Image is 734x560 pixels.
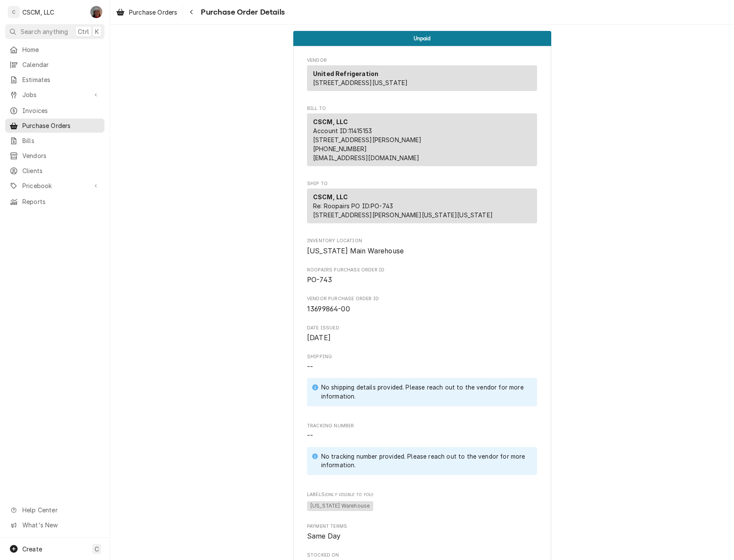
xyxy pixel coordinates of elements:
span: [US_STATE] Warehouse [307,501,373,511]
span: -- [307,363,313,371]
span: Tracking Number [307,431,537,481]
span: Shipping [307,362,537,412]
a: Clients [5,164,104,178]
span: Vendor [307,57,537,64]
div: Date Issued [307,325,537,343]
span: Date Issued [307,333,537,343]
div: Tracking Number [307,423,537,481]
div: Payment Terms [307,523,537,542]
span: Jobs [22,90,87,99]
div: No tracking number provided. Please reach out to the vendor for more information. [321,452,528,470]
strong: CSCM, LLC [313,193,348,201]
span: Roopairs Purchase Order ID [307,275,537,285]
div: Vendor Purchase Order ID [307,295,537,314]
div: Status [293,31,551,46]
span: Vendor Purchase Order ID [307,304,537,314]
a: Bills [5,134,104,148]
a: Calendar [5,58,104,72]
a: [PHONE_NUMBER] [313,145,367,152]
span: [DATE] [307,334,331,342]
span: Inventory Location [307,246,537,256]
span: Unpaid [414,36,431,41]
span: Reports [22,197,100,206]
div: No shipping details provided. Please reach out to the vendor for more information. [321,383,528,401]
span: Invoices [22,106,100,115]
span: Purchase Orders [129,8,177,17]
div: Inventory Location [307,237,537,256]
span: Labels [307,491,537,498]
span: Inventory Location [307,237,537,244]
span: 13699864-00 [307,305,350,313]
div: Dena Vecchetti's Avatar [90,6,102,18]
button: Navigate back [184,5,198,19]
span: Clients [22,166,100,175]
button: Search anythingCtrlK [5,24,104,39]
span: PO-743 [307,276,332,284]
span: Re: Roopairs PO ID: PO-743 [313,202,393,210]
a: [EMAIL_ADDRESS][DOMAIN_NAME] [313,154,419,161]
span: Create [22,545,42,553]
span: Vendor Purchase Order ID [307,295,537,302]
span: Payment Terms [307,531,537,542]
span: What's New [22,520,99,530]
span: Calendar [22,60,100,69]
div: CSCM, LLC [22,8,54,17]
div: C [8,6,20,18]
span: Stocked On [307,552,537,559]
div: Bill To [307,113,537,170]
div: Purchase Order Ship To [307,180,537,227]
span: K [95,27,99,36]
div: Bill To [307,113,537,166]
span: Roopairs Purchase Order ID [307,267,537,274]
div: Ship To [307,189,537,223]
span: Same Day [307,532,341,540]
a: Purchase Orders [113,5,181,19]
div: Purchase Order Bill To [307,105,537,170]
span: Payment Terms [307,523,537,530]
a: Invoices [5,103,104,118]
div: Vendor [307,65,537,91]
a: Go to What's New [5,518,104,532]
span: [STREET_ADDRESS][PERSON_NAME] [313,136,422,143]
strong: CSCM, LLC [313,118,348,125]
div: [object Object] [307,491,537,512]
span: Purchase Order Details [198,6,285,18]
a: Reports [5,195,104,209]
span: Shipping [307,353,537,360]
a: Purchase Orders [5,119,104,133]
span: Vendors [22,151,100,160]
span: Home [22,45,100,54]
span: C [95,545,99,554]
div: Shipping [307,353,537,412]
div: Roopairs Purchase Order ID [307,267,537,285]
div: DV [90,6,102,18]
span: -- [307,432,313,440]
span: Ctrl [78,27,89,36]
div: Vendor [307,65,537,94]
span: [US_STATE] Main Warehouse [307,247,404,255]
span: Bills [22,136,100,145]
span: Pricebook [22,181,87,190]
a: Go to Jobs [5,88,104,102]
a: Go to Pricebook [5,179,104,193]
span: Date Issued [307,325,537,332]
span: Ship To [307,180,537,187]
a: Vendors [5,149,104,163]
span: [STREET_ADDRESS][PERSON_NAME][US_STATE][US_STATE] [313,211,493,219]
span: Search anything [21,27,68,36]
span: [object Object] [307,500,537,513]
span: [STREET_ADDRESS][US_STATE] [313,79,408,86]
span: Help Center [22,505,99,514]
span: Purchase Orders [22,121,100,130]
a: Go to Help Center [5,503,104,517]
a: Home [5,43,104,57]
a: Estimates [5,73,104,87]
span: Tracking Number [307,423,537,429]
span: Bill To [307,105,537,112]
div: Purchase Order Vendor [307,57,537,95]
span: Estimates [22,75,100,84]
strong: United Refrigeration [313,70,378,77]
span: Account ID: 11415153 [313,127,372,134]
span: (Only Visible to You) [325,492,373,497]
div: Ship To [307,189,537,227]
